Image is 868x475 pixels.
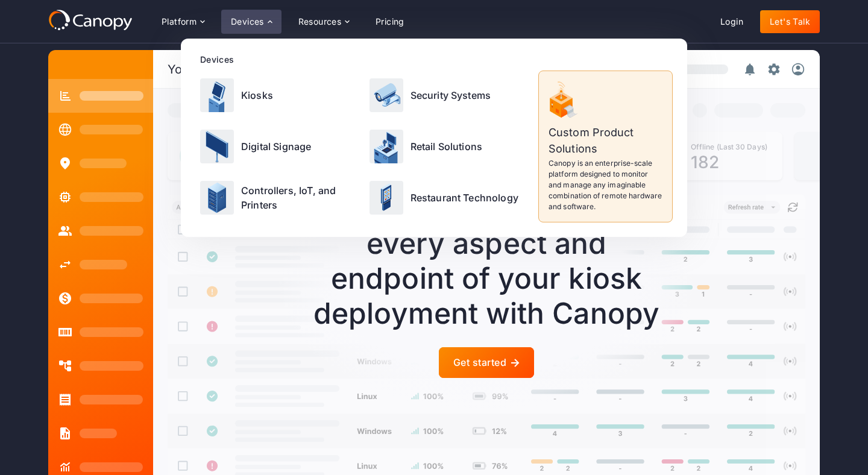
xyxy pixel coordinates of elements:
p: Kiosks [241,88,273,102]
div: Resources [289,10,359,34]
a: Kiosks [195,71,362,119]
div: Get started [453,357,506,368]
div: Devices [200,53,673,66]
a: Digital Signage [195,122,362,171]
div: Platform [162,17,197,26]
div: 182 [691,154,767,171]
div: Devices [221,10,281,34]
div: Offline (Last 30 Days) [691,142,767,153]
a: Controllers, IoT, and Printers [195,174,362,222]
a: Restaurant Technology [365,174,532,222]
p: Digital Signage [241,139,311,154]
a: Get started [439,347,534,378]
a: Let's Talk [760,10,820,33]
p: Security Systems [410,88,491,102]
a: Login [711,10,753,33]
p: Custom Product Solutions [549,124,662,157]
a: Retail Solutions [365,122,532,171]
p: Retail Solutions [410,139,483,154]
p: Canopy is an enterprise-scale platform designed to monitor and manage any imaginable combination ... [549,158,662,212]
a: Custom Product SolutionsCanopy is an enterprise-scale platform designed to monitor and manage any... [538,71,673,222]
p: Restaurant Technology [410,190,518,205]
div: Resources [298,17,342,26]
div: Platform [152,10,214,34]
div: Devices [231,17,264,26]
div: Monitor and manage every aspect and endpoint of your kiosk deployment with Canopy [306,192,667,330]
a: Pricing [366,10,414,33]
a: Security Systems [365,71,532,119]
nav: Devices [181,39,687,237]
p: Controllers, IoT, and Printers [241,183,357,212]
